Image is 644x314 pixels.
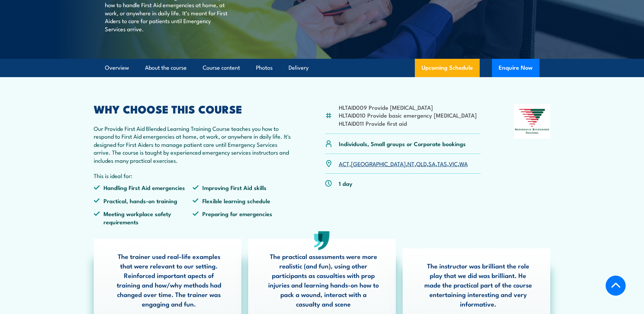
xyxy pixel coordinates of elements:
p: The practical assessments were more realistic (and fun), using other participants as casualties w... [268,251,379,309]
button: Enquire Now [492,59,539,77]
li: HLTAID011 Provide first aid [339,119,477,127]
img: Nationally Recognised Training logo. [514,104,551,139]
li: Flexible learning schedule [192,197,292,205]
a: QLD [416,159,427,168]
a: NT [407,159,415,168]
a: Course content [203,59,240,77]
a: TAS [437,159,447,168]
li: Handling First Aid emergencies [94,184,193,191]
p: The instructor was brilliant the role play that we did was brilliant. He made the practical part ... [423,261,533,309]
li: HLTAID009 Provide [MEDICAL_DATA] [339,103,477,111]
a: VIC [449,159,458,168]
p: Our Provide First Aid Blended Learning Training Course teaches you how to respond to First Aid em... [94,124,292,164]
p: The trainer used real-life examples that were relevant to our setting. Reinforced important apect... [114,251,224,309]
p: This is ideal for: [94,172,292,179]
li: Practical, hands-on training [94,197,193,205]
a: Delivery [289,59,309,77]
li: HLTAID010 Provide basic emergency [MEDICAL_DATA] [339,111,477,119]
h2: WHY CHOOSE THIS COURSE [94,104,292,114]
li: Preparing for emergencies [192,210,292,226]
a: About the course [145,59,187,77]
a: WA [459,159,468,168]
a: [GEOGRAPHIC_DATA] [351,159,406,168]
li: Meeting workplace safety requirements [94,210,193,226]
a: ACT [339,159,349,168]
p: Individuals, Small groups or Corporate bookings [339,140,466,147]
p: 1 day [339,179,352,187]
p: , , , , , , , [339,160,468,168]
a: Overview [105,59,129,77]
a: SA [428,159,436,168]
a: Photos [256,59,273,77]
a: Upcoming Schedule [415,59,480,77]
li: Improving First Aid skills [192,184,292,191]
